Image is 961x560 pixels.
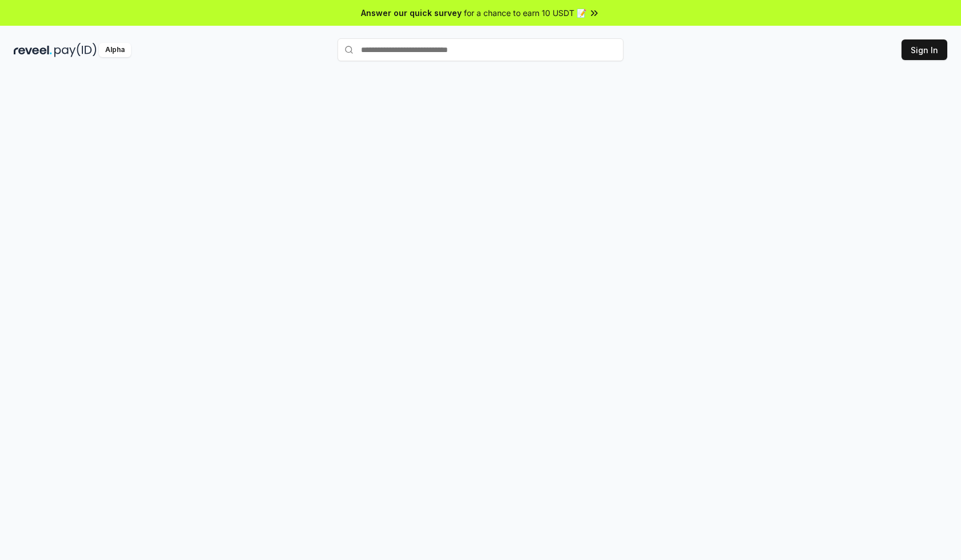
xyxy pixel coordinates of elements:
[54,43,97,57] img: pay_id
[464,7,586,19] span: for a chance to earn 10 USDT 📝
[902,39,947,60] button: Sign In
[99,43,131,57] div: Alpha
[14,43,52,57] img: reveel_dark
[361,7,462,19] span: Answer our quick survey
